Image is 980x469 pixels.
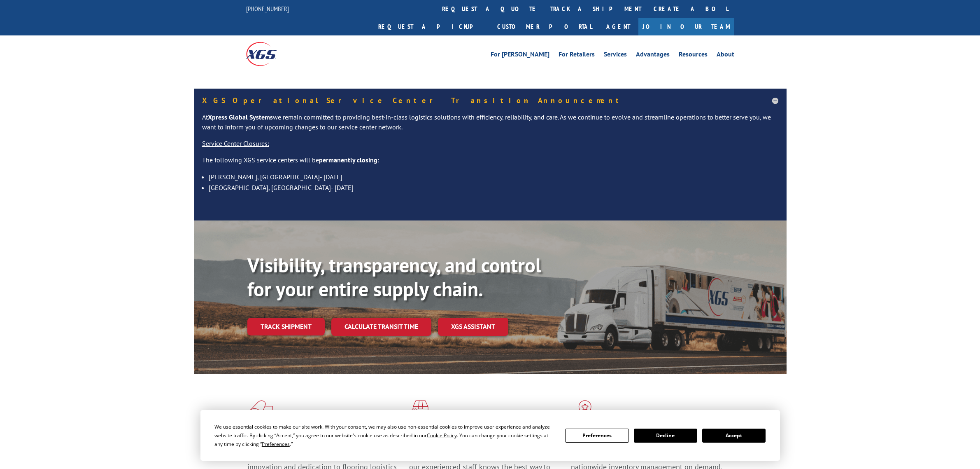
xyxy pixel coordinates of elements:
[202,139,269,148] u: Service Center Closures:
[247,318,325,335] a: Track shipment
[319,156,377,164] strong: permanently closing
[604,51,627,60] a: Services
[331,318,431,335] a: Calculate transit time
[438,318,508,335] a: XGS ASSISTANT
[679,51,708,60] a: Resources
[262,441,290,448] span: Preferences
[202,97,778,104] h5: XGS Operational Service Center Transition Announcement
[702,429,766,443] button: Accept
[717,51,734,60] a: About
[636,51,670,60] a: Advantages
[634,429,697,443] button: Decline
[638,18,734,35] a: Join Our Team
[202,113,778,139] p: At we remain committed to providing best-in-class logistics solutions with efficiency, reliabilit...
[598,18,638,35] a: Agent
[247,400,273,422] img: xgs-icon-total-supply-chain-intelligence-red
[246,5,289,13] a: [PHONE_NUMBER]
[372,18,491,35] a: Request a pickup
[491,18,598,35] a: Customer Portal
[214,422,555,448] div: We use essential cookies to make our site work. With your consent, we may also use non-essential ...
[571,400,599,422] img: xgs-icon-flagship-distribution-model-red
[208,113,273,121] strong: Xpress Global Systems
[409,400,428,422] img: xgs-icon-focused-on-flooring-red
[427,432,457,439] span: Cookie Policy
[491,51,549,60] a: For [PERSON_NAME]
[565,429,629,443] button: Preferences
[209,182,778,193] li: [GEOGRAPHIC_DATA], [GEOGRAPHIC_DATA]- [DATE]
[559,51,595,60] a: For Retailers
[247,252,541,302] b: Visibility, transparency, and control for your entire supply chain.
[209,171,778,182] li: [PERSON_NAME], [GEOGRAPHIC_DATA]- [DATE]
[202,155,778,172] p: The following XGS service centers will be :
[200,410,780,461] div: Cookie Consent Prompt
